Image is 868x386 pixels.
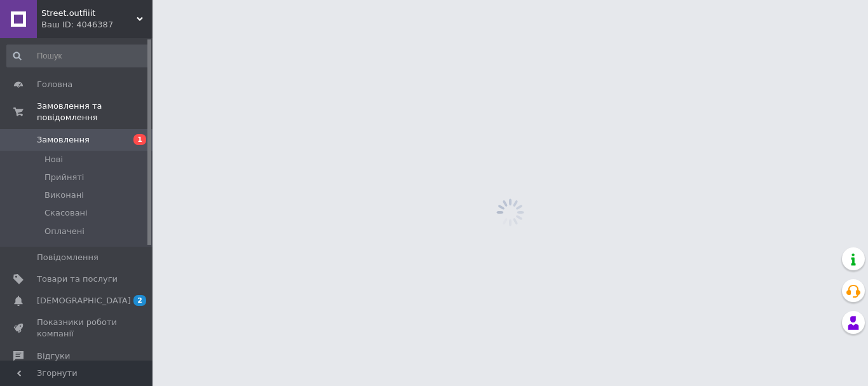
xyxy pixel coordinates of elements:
span: 2 [133,295,146,306]
span: Головна [37,79,72,90]
span: Показники роботи компанії [37,317,118,340]
input: Пошук [6,45,150,67]
span: Street.outfiiit [41,8,137,19]
div: Ваш ID: 4046387 [41,19,153,31]
span: Оплачені [44,226,85,237]
span: Скасовані [44,207,88,219]
span: 1 [133,134,146,145]
span: Виконані [44,190,84,201]
span: [DEMOGRAPHIC_DATA] [37,295,131,307]
span: Повідомлення [37,252,98,263]
span: Товари та послуги [37,273,118,285]
span: Замовлення та повідомлення [37,100,153,123]
span: Відгуки [37,350,70,362]
span: Замовлення [37,134,90,146]
span: Прийняті [44,172,84,183]
img: spinner_grey-bg-hcd09dd2d8f1a785e3413b09b97f8118e7.gif [493,195,527,230]
span: Нові [44,154,63,165]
